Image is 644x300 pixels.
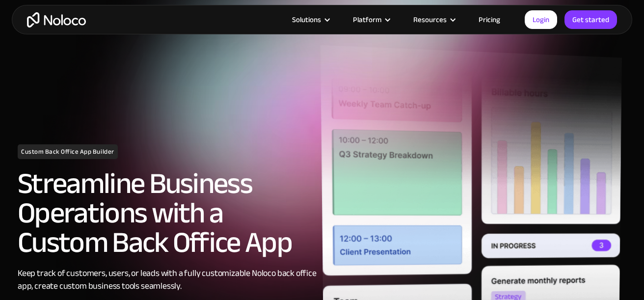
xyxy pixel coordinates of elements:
a: Pricing [466,13,512,26]
div: Keep track of customers, users, or leads with a fully customizable Noloco back office app, create... [18,267,317,293]
div: Platform [341,13,401,26]
div: Solutions [280,13,341,26]
div: Resources [401,13,466,26]
a: home [27,12,86,27]
div: Platform [353,13,381,26]
h2: Streamline Business Operations with a Custom Back Office App [18,169,317,257]
a: Get started [564,10,617,29]
div: Solutions [292,13,321,26]
div: Resources [413,13,447,26]
h1: Custom Back Office App Builder [18,144,118,159]
a: Login [525,10,557,29]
